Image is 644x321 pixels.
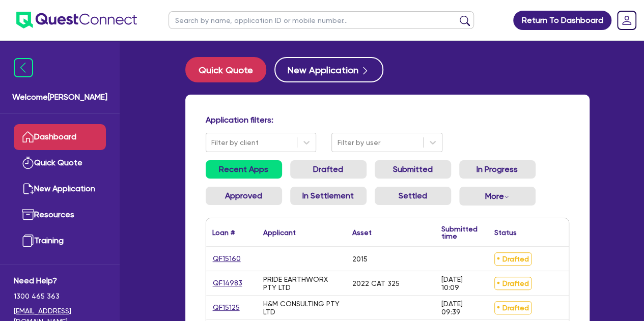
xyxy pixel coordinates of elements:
span: Need Help? [14,275,106,287]
img: quick-quote [22,157,34,169]
a: New Application [14,176,106,202]
a: Resources [14,202,106,228]
div: [DATE] 10:09 [441,275,482,291]
div: Loan # [212,229,235,236]
span: Drafted [494,252,531,266]
img: new-application [22,183,34,195]
img: training [22,235,34,247]
div: Applicant [263,229,296,236]
a: Dropdown toggle [613,7,640,34]
a: Recent Apps [206,160,282,179]
span: 1300 465 363 [14,291,106,302]
div: [DATE] 09:39 [441,300,482,316]
a: Drafted [290,160,367,179]
a: Return To Dashboard [513,11,611,30]
a: QF15160 [212,253,241,265]
button: Dropdown toggle [459,187,536,206]
span: Drafted [494,301,531,314]
img: resources [22,209,34,221]
div: H&M CONSULTING PTY LTD [263,300,340,316]
a: Training [14,228,106,254]
a: QF15125 [212,302,240,313]
div: Status [494,229,517,236]
a: Dashboard [14,124,106,150]
span: Welcome [PERSON_NAME] [12,91,107,103]
img: quest-connect-logo-blue [16,12,137,28]
div: PRIDE EARTHWORX PTY LTD [263,275,340,291]
a: Quick Quote [185,57,274,82]
div: 2015 [352,255,368,263]
div: 2022 CAT 325 [352,279,400,287]
span: Drafted [494,277,531,290]
a: In Progress [459,160,536,179]
div: Asset [352,229,372,236]
a: Submitted [375,160,451,179]
a: In Settlement [290,187,367,205]
div: Submitted time [441,225,478,240]
h4: Application filters: [206,115,569,125]
img: icon-menu-close [14,58,33,77]
button: Quick Quote [185,57,266,82]
a: Quick Quote [14,150,106,176]
input: Search by name, application ID or mobile number... [169,11,474,29]
a: Settled [375,187,451,205]
a: QF14983 [212,277,243,289]
button: New Application [274,57,383,82]
a: Approved [206,187,282,205]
